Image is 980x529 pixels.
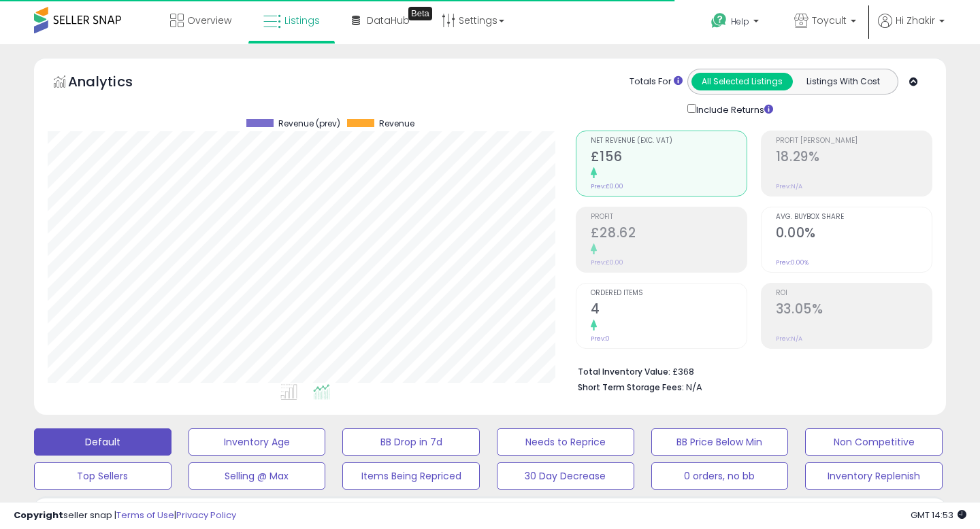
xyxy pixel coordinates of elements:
span: Profit [591,214,747,221]
a: Privacy Policy [176,509,236,522]
b: Short Term Storage Fees: [578,381,684,393]
strong: Copyright [14,509,63,522]
span: Toycult [812,14,847,27]
button: 30 Day Decrease [497,462,634,490]
small: Prev: N/A [776,335,802,343]
a: Terms of Use [116,509,174,522]
small: Prev: £0.00 [591,182,623,190]
span: Avg. Buybox Share [776,214,932,221]
b: Total Inventory Value: [578,366,670,377]
button: Inventory Replenish [805,462,943,490]
button: BB Price Below Min [651,428,789,456]
div: Tooltip anchor [408,7,432,20]
i: Get Help [710,12,728,29]
a: Hi Zhakir [878,14,945,44]
button: Non Competitive [805,428,943,456]
a: Help [700,2,772,44]
small: Prev: £0.00 [591,258,623,267]
button: Needs to Reprice [497,428,634,456]
span: Revenue (prev) [278,119,340,129]
button: Default [34,428,171,456]
span: Profit [PERSON_NAME] [776,137,932,145]
div: Include Returns [677,101,789,117]
span: 2025-10-7 14:53 GMT [911,509,966,522]
button: Selling @ Max [189,462,326,490]
button: Items Being Repriced [342,462,480,490]
div: seller snap | | [14,509,236,522]
li: £368 [578,362,922,379]
span: Overview [187,14,231,27]
small: Prev: 0.00% [776,258,808,267]
span: N/A [686,381,702,394]
span: Revenue [379,119,414,129]
button: 0 orders, no bb [651,462,789,490]
h2: £28.62 [591,225,747,243]
span: ROI [776,290,932,297]
h2: 18.29% [776,149,932,167]
span: Listings [284,14,320,27]
div: Totals For [630,75,683,88]
span: DataHub [367,14,410,27]
small: Prev: N/A [776,182,802,190]
h5: Analytics [68,72,159,95]
h2: 33.05% [776,301,932,320]
button: All Selected Listings [691,73,793,90]
h2: 0.00% [776,225,932,243]
span: Help [731,16,749,27]
small: Prev: 0 [591,335,610,343]
span: Ordered Items [591,290,747,297]
button: Top Sellers [34,462,171,490]
h2: £156 [591,149,747,167]
span: Net Revenue (Exc. VAT) [591,137,747,145]
h2: 4 [591,301,747,320]
span: Hi Zhakir [896,14,935,27]
button: Inventory Age [189,428,326,456]
button: BB Drop in 7d [342,428,480,456]
button: Listings With Cost [792,73,894,90]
